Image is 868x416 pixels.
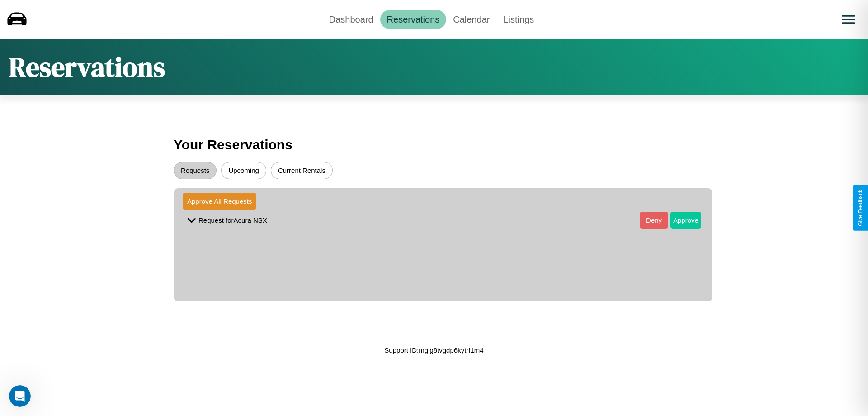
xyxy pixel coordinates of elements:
button: Upcoming [221,162,266,179]
p: Request for Acura NSX [198,214,267,226]
button: Approve All Requests [183,193,256,210]
a: Listings [496,10,541,29]
a: Reservations [380,10,447,29]
button: Open menu [836,7,861,32]
p: Support ID: mglg8tvgdp6kytrf1m4 [384,344,483,356]
h3: Your Reservations [174,133,694,157]
button: Deny [640,212,668,229]
a: Dashboard [322,10,380,29]
h1: Reservations [9,48,165,86]
button: Requests [174,162,217,179]
button: Approve [670,212,701,229]
div: Give Feedback [857,190,863,226]
iframe: Intercom live chat [9,385,31,407]
button: Current Rentals [271,162,333,179]
a: Calendar [446,10,496,29]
